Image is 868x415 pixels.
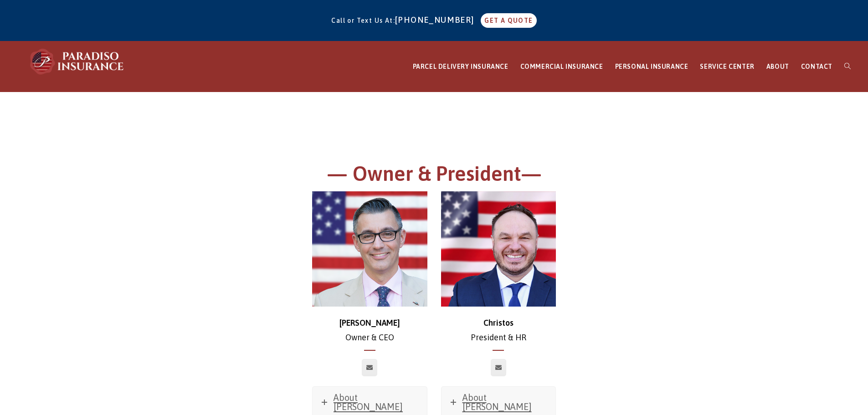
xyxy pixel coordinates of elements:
p: President & HR [441,316,556,345]
span: PARCEL DELIVERY INSURANCE [413,63,508,70]
strong: [PERSON_NAME] [339,318,400,328]
span: About [PERSON_NAME] [462,392,532,412]
img: Christos_500x500 [441,191,556,307]
h1: — Owner & President— [184,160,685,192]
a: [PHONE_NUMBER] [395,15,479,25]
a: PARCEL DELIVERY INSURANCE [407,41,514,92]
a: COMMERCIAL INSURANCE [514,41,609,92]
a: GET A QUOTE [481,13,536,28]
p: Owner & CEO [312,316,427,345]
span: About [PERSON_NAME] [334,392,403,412]
span: Call or Text Us At: [331,17,395,24]
strong: Christos [483,318,514,328]
span: COMMERCIAL INSURANCE [520,63,603,70]
img: Paradiso Insurance [27,48,128,75]
img: chris-500x500 (1) [312,191,427,307]
span: CONTACT [801,63,832,70]
a: ABOUT [760,41,795,92]
span: ABOUT [766,63,789,70]
a: SERVICE CENTER [694,41,760,92]
span: PERSONAL INSURANCE [615,63,688,70]
a: PERSONAL INSURANCE [609,41,694,92]
a: CONTACT [795,41,838,92]
span: SERVICE CENTER [700,63,754,70]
